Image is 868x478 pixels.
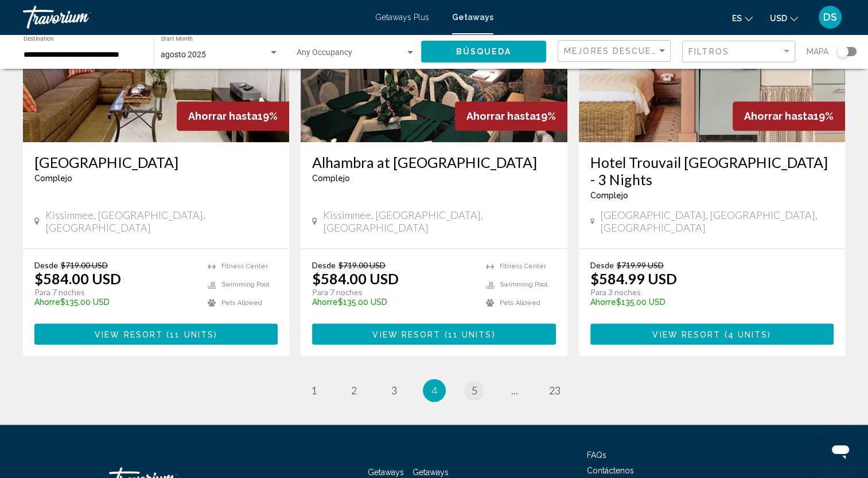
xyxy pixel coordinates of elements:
div: 19% [733,101,845,131]
button: Change currency [770,10,798,26]
p: $135.00 USD [34,297,196,307]
iframe: Button to launch messaging window [822,432,859,469]
span: Swimming Pool [500,281,547,288]
span: Ahorre [34,297,60,307]
span: Filtros [688,47,729,56]
button: View Resort(11 units) [34,323,278,344]
span: Pets Allowed [500,299,540,307]
span: Ahorre [590,297,616,307]
span: Fitness Center [221,262,268,270]
span: 11 units [170,330,214,339]
span: Desde [312,260,336,270]
a: [GEOGRAPHIC_DATA] [34,154,278,171]
span: 3 [391,384,397,397]
span: ( ) [163,330,217,339]
button: User Menu [815,5,845,29]
a: Travorium [23,6,364,29]
span: DS [823,11,837,23]
span: $719.00 USD [338,260,386,270]
span: Kissimmee, [GEOGRAPHIC_DATA], [GEOGRAPHIC_DATA] [45,209,278,234]
span: 23 [549,384,560,397]
p: Para 7 noches [312,287,474,297]
span: 2 [351,384,357,397]
span: Swimming Pool [221,281,269,288]
span: agosto 2025 [161,50,206,59]
button: Búsqueda [421,41,546,62]
span: $719.99 USD [617,260,664,270]
a: Getaways [452,13,493,22]
a: Getaways Plus [375,13,429,22]
a: Getaways [368,468,404,477]
span: View Resort [95,330,163,339]
span: Ahorrar hasta [466,110,536,122]
p: $584.99 USD [590,270,677,287]
button: View Resort(11 units) [312,323,555,344]
p: Para 3 noches [590,287,822,297]
p: $584.00 USD [312,270,399,287]
p: $135.00 USD [312,297,474,307]
span: Fitness Center [500,262,546,270]
span: View Resort [372,330,441,339]
span: 4 [431,384,437,397]
div: 19% [177,101,289,131]
span: Desde [590,260,614,270]
a: Contáctenos [587,466,634,475]
mat-select: Sort by [564,46,667,56]
span: Mapa [807,44,828,60]
span: Pets Allowed [221,299,262,307]
span: Ahorrar hasta [188,110,258,122]
span: ( ) [441,330,495,339]
span: $719.00 USD [61,260,108,270]
p: Para 7 noches [34,287,196,297]
span: USD [770,14,787,23]
span: Kissimmee, [GEOGRAPHIC_DATA], [GEOGRAPHIC_DATA] [323,209,556,234]
span: Ahorre [312,297,338,307]
span: Búsqueda [456,48,512,57]
span: Desde [34,260,58,270]
p: $584.00 USD [34,270,121,287]
span: 4 units [728,330,768,339]
span: 5 [472,384,477,397]
span: Complejo [590,191,628,200]
ul: Pagination [23,379,845,402]
span: Complejo [312,174,350,183]
span: [GEOGRAPHIC_DATA], [GEOGRAPHIC_DATA], [GEOGRAPHIC_DATA] [600,209,834,234]
span: View Resort [652,330,721,339]
a: Hotel Trouvail [GEOGRAPHIC_DATA] - 3 Nights [590,154,834,188]
span: 11 units [448,330,492,339]
button: View Resort(4 units) [590,323,834,344]
span: ... [511,384,518,397]
a: FAQs [587,450,606,460]
span: Ahorrar hasta [744,110,813,122]
button: Filter [682,40,795,64]
span: 1 [311,384,317,397]
span: ( ) [721,330,771,339]
button: Change language [732,10,753,26]
span: Complejo [34,174,72,183]
div: 19% [455,101,567,131]
p: $135.00 USD [590,297,822,307]
span: Mejores descuentos [564,46,679,56]
a: Alhambra at [GEOGRAPHIC_DATA] [312,154,555,171]
span: es [732,14,742,23]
